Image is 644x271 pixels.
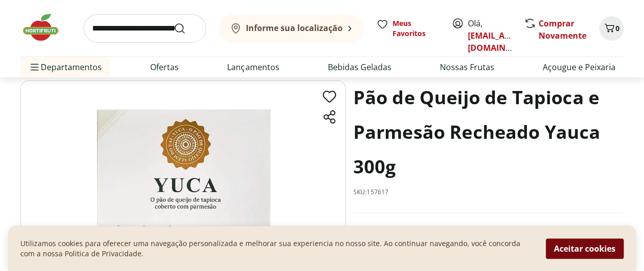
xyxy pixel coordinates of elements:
a: Açougue e Peixaria [543,61,615,73]
h1: Pão de Queijo de Tapioca e Parmesão Recheado Yauca 300g [353,80,624,184]
b: Informe sua localização [246,22,343,34]
button: Informe sua localização [218,14,364,43]
img: Hortifruti [20,12,71,43]
span: Olá, [468,17,513,54]
span: Departamentos [29,55,102,79]
p: Utilizamos cookies para oferecer uma navegação personalizada e melhorar sua experiencia no nosso ... [20,238,534,259]
input: search [83,14,206,43]
a: Lançamentos [227,61,279,73]
span: 0 [615,23,620,33]
a: [EMAIL_ADDRESS][DOMAIN_NAME] [468,30,539,53]
button: Submit Search [174,22,198,35]
p: SKU: 157617 [353,188,389,196]
a: Bebidas Geladas [328,61,391,73]
button: Carrinho [599,16,624,41]
a: Nossas Frutas [440,61,494,73]
a: Meus Favoritos [376,18,439,39]
button: Aceitar cookies [546,238,624,259]
button: Menu [29,55,41,79]
span: Meus Favoritos [393,18,439,39]
a: Ofertas [150,61,179,73]
a: Comprar Novamente [539,18,586,41]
